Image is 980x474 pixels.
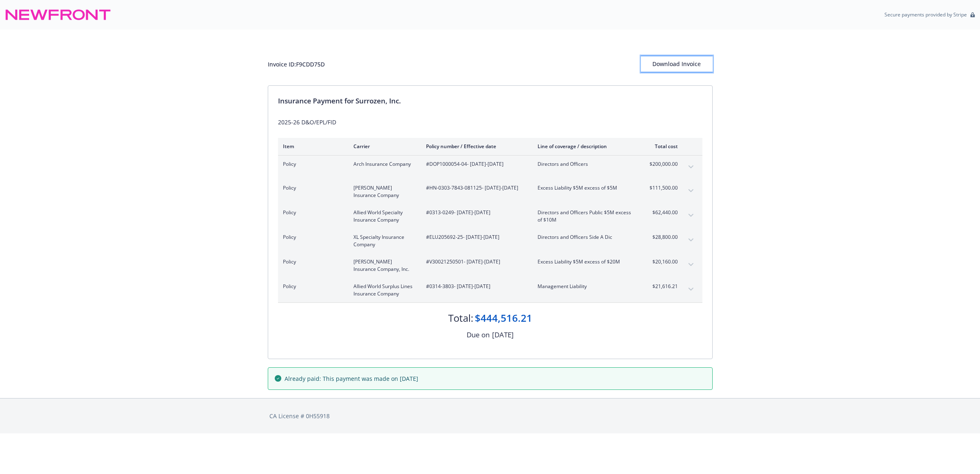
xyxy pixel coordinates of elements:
[283,209,340,216] span: Policy
[283,258,340,266] span: Policy
[278,179,702,204] div: Policy[PERSON_NAME] Insurance Company#HN-0303-7843-081125- [DATE]-[DATE]Excess Liability $5M exce...
[884,11,967,18] p: Secure payments provided by Stripe
[426,283,524,290] span: #0314-3803 - [DATE]-[DATE]
[538,283,634,290] span: Management Liability
[353,283,413,298] span: Allied World Surplus Lines Insurance Company
[647,283,678,290] span: $21,616.21
[278,156,702,179] div: PolicyArch Insurance Company#DOP1000054-04- [DATE]-[DATE]Directors and Officers$200,000.00expand ...
[283,143,340,150] div: Item
[353,143,413,150] div: Carrier
[684,258,697,271] button: expand content
[647,143,678,150] div: Total cost
[684,160,697,174] button: expand content
[278,253,702,278] div: Policy[PERSON_NAME] Insurance Company, Inc.#V30021250501- [DATE]-[DATE]Excess Liability $5M exces...
[283,234,340,241] span: Policy
[467,330,490,340] div: Due on
[278,118,702,126] div: 2025-26 D&O/EPL/FID
[353,184,413,199] span: [PERSON_NAME] Insurance Company
[269,412,711,420] div: CA License # 0H55918
[538,209,634,224] span: Directors and Officers Public $5M excess of $10M
[538,184,634,192] span: Excess Liability $5M excess of $5M
[278,96,702,106] div: Insurance Payment for Surrozen, Inc.
[353,234,413,248] span: XL Specialty Insurance Company
[538,160,634,168] span: Directors and Officers
[353,160,413,168] span: Arch Insurance Company
[268,60,325,69] div: Invoice ID: F9CDD75D
[641,56,713,72] div: Download Invoice
[684,283,697,296] button: expand content
[353,258,413,273] span: [PERSON_NAME] Insurance Company, Inc.
[684,234,697,247] button: expand content
[426,160,524,168] span: #DOP1000054-04 - [DATE]-[DATE]
[426,258,524,266] span: #V30021250501 - [DATE]-[DATE]
[278,229,702,253] div: PolicyXL Specialty Insurance Company#ELU205692-25- [DATE]-[DATE]Directors and Officers Side A Dic...
[538,258,634,266] span: Excess Liability $5M excess of $20M
[647,258,678,266] span: $20,160.00
[426,143,524,150] div: Policy number / Effective date
[283,160,340,168] span: Policy
[426,209,524,216] span: #0313-0249 - [DATE]-[DATE]
[353,209,413,224] span: Allied World Specialty Insurance Company
[538,234,634,241] span: Directors and Officers Side A Dic
[684,209,697,222] button: expand content
[641,56,713,72] button: Download Invoice
[684,184,697,197] button: expand content
[647,160,678,168] span: $200,000.00
[647,184,678,192] span: $111,500.00
[647,209,678,216] span: $62,440.00
[647,234,678,241] span: $28,800.00
[283,184,340,192] span: Policy
[492,330,514,340] div: [DATE]
[278,278,702,302] div: PolicyAllied World Surplus Lines Insurance Company#0314-3803- [DATE]-[DATE]Management Liability$2...
[426,234,524,241] span: #ELU205692-25 - [DATE]-[DATE]
[538,143,634,150] div: Line of coverage / description
[278,204,702,229] div: PolicyAllied World Specialty Insurance Company#0313-0249- [DATE]-[DATE]Directors and Officers Pub...
[426,184,524,192] span: #HN-0303-7843-081125 - [DATE]-[DATE]
[475,311,532,325] div: $444,516.21
[448,311,473,325] div: Total:
[283,283,340,290] span: Policy
[285,374,418,383] span: Already paid: This payment was made on [DATE]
